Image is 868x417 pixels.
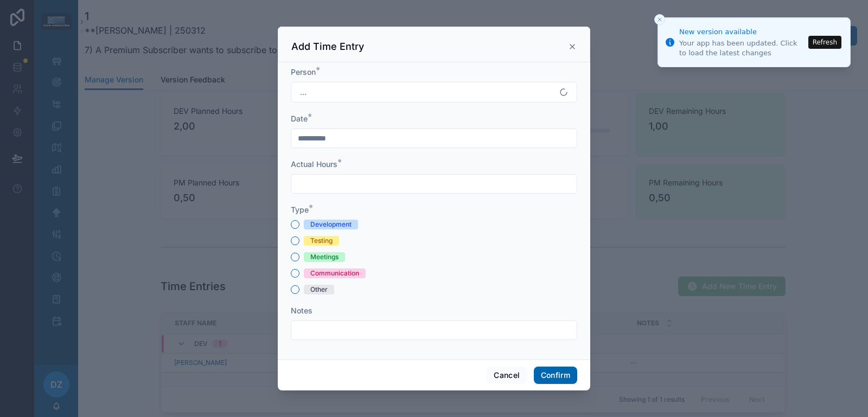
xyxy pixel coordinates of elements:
[310,220,352,229] div: Development
[808,36,841,49] button: Refresh
[291,40,364,53] h3: Add Time Entry
[291,159,337,169] span: Actual Hours
[487,367,527,384] button: Cancel
[291,114,308,123] span: Date
[291,306,312,315] span: Notes
[679,39,805,58] div: Your app has been updated. Click to load the latest changes
[291,67,316,76] span: Person
[310,236,333,246] div: Testing
[310,268,359,278] div: Communication
[300,87,307,98] span: ...
[310,285,328,294] div: Other
[679,27,805,37] div: New version available
[310,252,339,262] div: Meetings
[654,14,665,25] button: Close toast
[291,82,577,102] button: Select Button
[534,367,577,384] button: Confirm
[291,205,309,214] span: Type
